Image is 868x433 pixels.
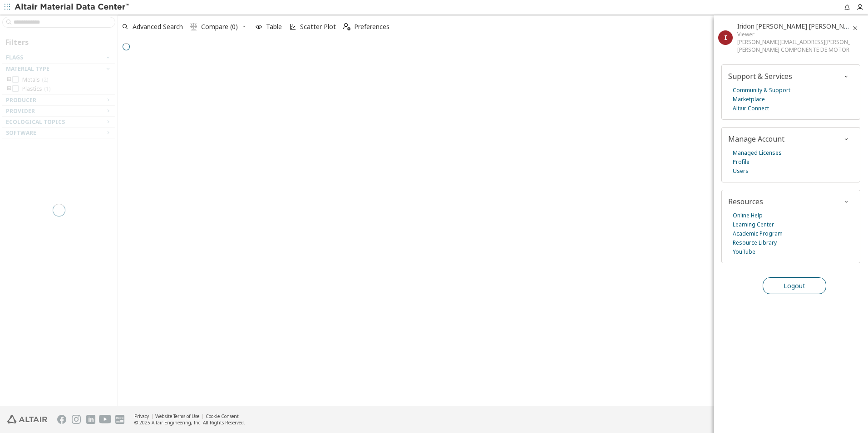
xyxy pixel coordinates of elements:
[206,413,239,419] a: Cookie Consent
[733,95,765,104] a: Marketplace
[354,24,390,30] span: Preferences
[190,23,197,30] i: 
[733,211,763,220] a: Online Help
[733,86,790,95] a: Community & Support
[737,30,850,38] div: Viewer
[733,229,783,238] a: Academic Program
[728,134,784,144] span: Manage Account
[724,33,727,42] span: I
[15,3,130,12] img: Altair Material Data Center
[134,419,245,426] div: © 2025 Altair Engineering, Inc. All Rights Reserved.
[763,277,826,294] button: Logout
[733,167,749,176] a: Users
[737,46,850,54] div: [PERSON_NAME] COMPONENTE DE MOTOR SRL
[118,55,868,406] div: grid
[733,220,774,229] a: Learning Center
[728,71,792,81] span: Support & Services
[737,22,860,30] span: Iridon Robert Cristian
[733,104,769,113] a: Altair Connect
[201,24,238,30] span: Compare (0)
[728,197,763,207] span: Resources
[7,415,47,423] img: Altair Engineering
[733,148,782,157] a: Managed Licenses
[133,24,183,30] span: Advanced Search
[300,24,336,30] span: Scatter Plot
[134,413,149,419] a: Privacy
[155,413,199,419] a: Website Terms of Use
[784,281,805,290] span: Logout
[266,24,282,30] span: Table
[733,238,777,247] a: Resource Library
[343,23,350,30] i: 
[737,38,850,46] div: [PERSON_NAME][EMAIL_ADDRESS][PERSON_NAME][DOMAIN_NAME]
[733,247,755,256] a: YouTube
[733,157,750,167] a: Profile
